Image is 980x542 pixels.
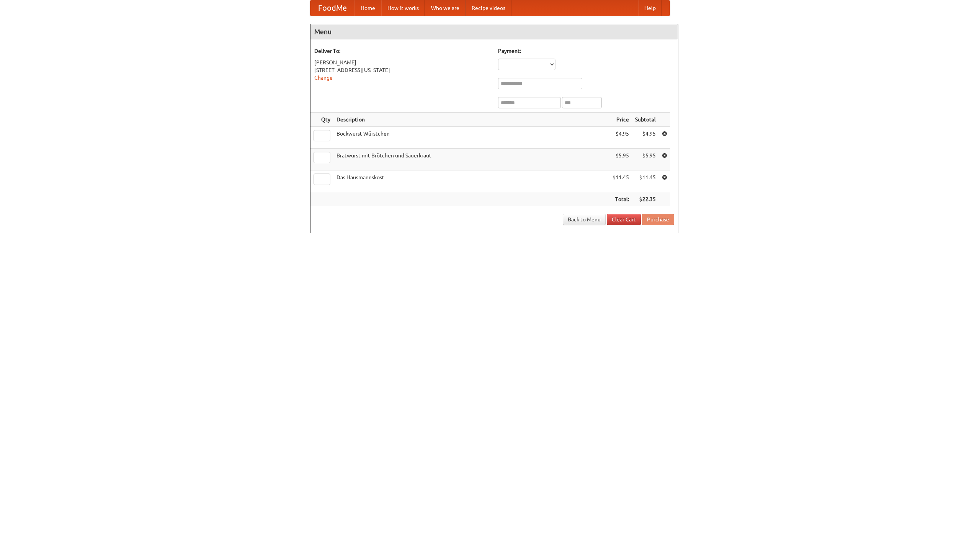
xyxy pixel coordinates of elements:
[314,75,333,81] a: Change
[333,113,609,127] th: Description
[314,66,490,74] div: [STREET_ADDRESS][US_STATE]
[609,113,632,127] th: Price
[333,170,609,192] td: Das Hausmannskost
[310,24,678,39] h4: Menu
[333,127,609,149] td: Bockwurst Würstchen
[465,0,511,16] a: Recipe videos
[333,149,609,170] td: Bratwurst mit Brötchen und Sauerkraut
[314,47,490,55] h5: Deliver To:
[607,214,641,225] a: Clear Cart
[632,192,659,206] th: $22.35
[609,149,632,170] td: $5.95
[642,214,674,225] button: Purchase
[498,47,674,55] h5: Payment:
[381,0,425,16] a: How it works
[314,59,490,66] div: [PERSON_NAME]
[425,0,465,16] a: Who we are
[638,0,662,16] a: Help
[632,113,659,127] th: Subtotal
[632,149,659,170] td: $5.95
[563,214,606,225] a: Back to Menu
[609,192,632,206] th: Total:
[310,113,333,127] th: Qty
[632,127,659,149] td: $4.95
[609,127,632,149] td: $4.95
[310,0,354,16] a: FoodMe
[354,0,381,16] a: Home
[609,170,632,192] td: $11.45
[632,170,659,192] td: $11.45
